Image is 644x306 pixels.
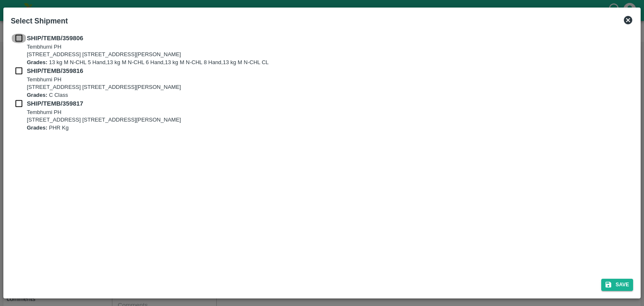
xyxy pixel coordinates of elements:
b: SHIP/TEMB/359817 [27,100,83,107]
b: SHIP/TEMB/359806 [27,35,83,41]
p: 13 kg M N-CHL 5 Hand,13 kg M N-CHL 6 Hand,13 kg M N-CHL 8 Hand,13 kg M N-CHL CL [27,59,269,67]
p: Tembhurni PH [27,76,181,84]
p: C Class [27,91,181,99]
b: Grades: [27,124,47,131]
p: [STREET_ADDRESS] [STREET_ADDRESS][PERSON_NAME] [27,51,269,59]
b: SHIP/TEMB/359816 [27,67,83,74]
p: Tembhurni PH [27,43,269,51]
b: Grades: [27,59,47,65]
p: [STREET_ADDRESS] [STREET_ADDRESS][PERSON_NAME] [27,83,181,91]
p: PHR Kg [27,124,181,132]
b: Grades: [27,92,47,98]
p: Tembhurni PH [27,109,181,117]
p: [STREET_ADDRESS] [STREET_ADDRESS][PERSON_NAME] [27,116,181,124]
b: Select Shipment [11,17,68,25]
button: Save [601,279,633,291]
